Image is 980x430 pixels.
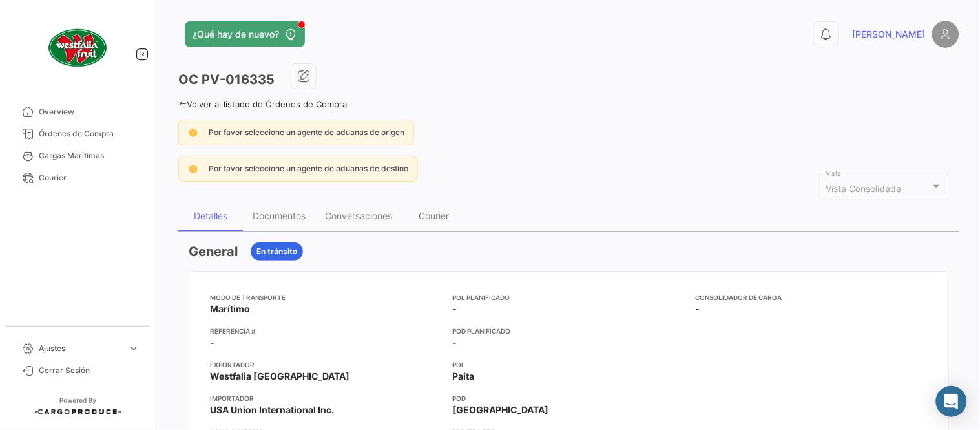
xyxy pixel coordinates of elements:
app-card-info-title: POD [453,393,685,403]
span: Marítimo [210,303,250,316]
h3: OC PV-016335 [178,70,275,89]
span: Courier [39,172,140,184]
img: placeholder-user.png [932,21,959,48]
span: Cerrar Sesión [39,365,140,376]
span: [PERSON_NAME] [853,28,926,41]
div: Documentos [253,210,306,221]
span: USA Union International Inc. [210,403,334,416]
span: expand_more [128,343,140,354]
div: Courier [419,210,450,221]
app-card-info-title: Modo de Transporte [210,292,443,303]
span: Órdenes de Compra [39,128,140,140]
span: - [695,303,700,316]
span: - [210,336,214,349]
app-card-info-title: Consolidador de Carga [695,292,928,303]
mat-select-trigger: Vista Consolidada [826,183,902,194]
div: Detalles [194,210,227,221]
div: Abrir Intercom Messenger [936,386,967,417]
h3: General [189,242,238,261]
app-card-info-title: POL [453,360,685,370]
span: - [453,303,457,316]
span: Overview [39,106,140,118]
a: Cargas Marítimas [10,145,145,167]
span: Por favor seleccione un agente de aduanas de destino [209,164,408,173]
span: [GEOGRAPHIC_DATA] [453,403,549,416]
img: client-50.png [45,16,110,80]
span: Por favor seleccione un agente de aduanas de origen [209,127,404,137]
a: Volver al listado de Órdenes de Compra [178,99,347,109]
app-card-info-title: Importador [210,393,443,403]
span: Paita [453,370,475,383]
app-card-info-title: Referencia # [210,326,443,336]
app-card-info-title: Exportador [210,360,443,370]
app-card-info-title: POL Planificado [453,292,685,303]
span: En tránsito [256,246,297,257]
app-card-info-title: POD Planificado [453,326,685,336]
span: ¿Qué hay de nuevo? [193,28,279,41]
span: - [453,336,457,349]
div: Conversaciones [325,210,392,221]
a: Courier [10,167,145,189]
a: Órdenes de Compra [10,123,145,145]
button: ¿Qué hay de nuevo? [185,21,305,47]
span: Ajustes [39,343,123,354]
span: Westfalia [GEOGRAPHIC_DATA] [210,370,349,383]
a: Overview [10,101,145,123]
span: Cargas Marítimas [39,150,140,162]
